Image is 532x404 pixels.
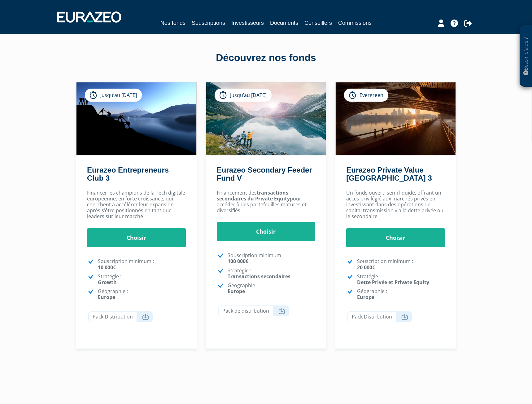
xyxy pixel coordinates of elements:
[87,228,186,248] a: Choisir
[336,82,456,155] img: Eurazeo Private Value Europe 3
[270,19,298,27] a: Documents
[304,19,332,27] a: Conseillers
[98,294,115,301] strong: Europe
[192,19,225,27] a: Souscriptions
[87,166,169,182] a: Eurazeo Entrepreneurs Club 3
[522,28,530,84] p: Besoin d'aide ?
[85,89,142,102] div: Jusqu’au [DATE]
[338,19,372,27] a: Commissions
[217,190,316,214] p: Financement des pour accéder à des portefeuilles matures et diversifiés.
[228,268,316,279] p: Stratégie :
[217,222,316,241] a: Choisir
[346,228,445,248] a: Choisir
[346,166,432,182] a: Eurazeo Private Value [GEOGRAPHIC_DATA] 3
[88,311,153,322] a: Pack Distribution
[215,89,272,102] div: Jusqu’au [DATE]
[89,51,443,65] div: Découvrez nos fonds
[228,252,316,264] p: Souscription minimum :
[228,288,245,295] strong: Europe
[87,190,186,220] p: Financer les champions de la Tech digitale européenne, en forte croissance, qui cherchent à accél...
[344,89,388,102] div: Evergreen
[160,19,185,28] a: Nos fonds
[217,189,290,202] strong: transactions secondaires du Private Equity
[228,258,248,265] strong: 100 000€
[357,288,445,300] p: Géographie :
[357,274,445,285] p: Stratégie :
[98,258,186,270] p: Souscription minimum :
[357,264,375,271] strong: 20 000€
[57,11,121,23] img: 1732889491-logotype_eurazeo_blanc_rvb.png
[357,294,374,301] strong: Europe
[347,311,412,322] a: Pack Distribution
[98,288,186,300] p: Géographie :
[218,305,289,316] a: Pack de distribution
[228,273,290,280] strong: Transactions secondaires
[76,82,196,155] img: Eurazeo Entrepreneurs Club 3
[98,279,117,286] strong: Growth
[357,279,429,286] strong: Dette Privée et Private Equity
[98,274,186,285] p: Stratégie :
[231,19,264,27] a: Investisseurs
[98,264,116,271] strong: 10 000€
[206,82,326,155] img: Eurazeo Secondary Feeder Fund V
[357,258,445,270] p: Souscription minimum :
[346,190,445,220] p: Un fonds ouvert, semi liquide, offrant un accès privilégié aux marchés privés en investissant dan...
[217,166,312,182] a: Eurazeo Secondary Feeder Fund V
[228,283,316,294] p: Géographie :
